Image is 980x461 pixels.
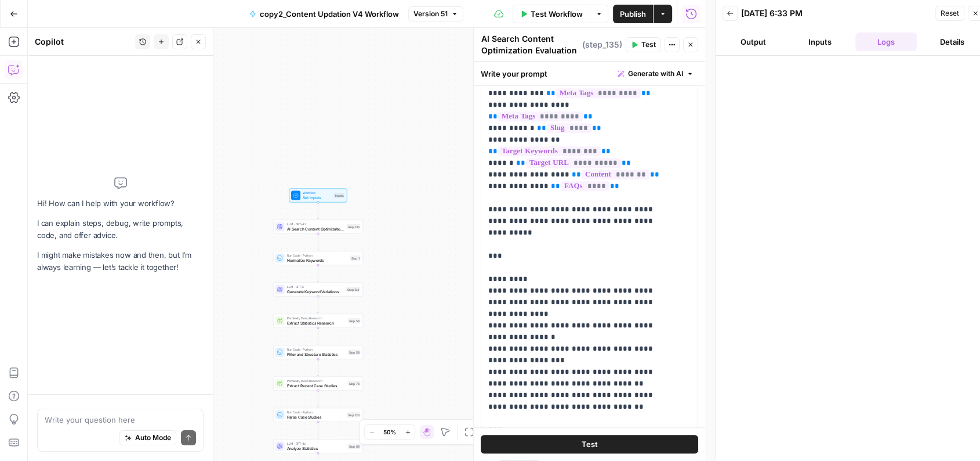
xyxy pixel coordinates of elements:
[273,408,363,422] div: Run Code · PythonParse Case StudiesStep 123
[348,350,361,355] div: Step 58
[287,284,344,289] span: LLM · GPT-5
[413,9,448,19] span: Version 51
[935,6,964,21] button: Reset
[242,5,406,23] button: copy2_Content Updation V4 Workflow
[287,441,346,446] span: LLM · GPT-4o
[317,296,319,313] g: Edge from step_124 to step_56
[273,220,363,234] div: LLM · GPT-4.1AI Search Content Optimization EvaluationStep 135
[287,383,346,388] span: Extract Recent Case Studies
[273,314,363,328] div: Perplexity Deep ResearchExtract Statistics ResearchStep 56
[626,37,661,52] button: Test
[287,379,346,383] span: Perplexity Deep Research
[135,433,171,443] span: Auto Mode
[408,6,463,21] button: Version 51
[346,287,361,292] div: Step 124
[287,222,344,226] span: LLM · GPT-4.1
[513,5,590,23] button: Test Workflow
[287,289,344,294] span: Generate Keyword Variations
[287,410,344,415] span: Run Code · Python
[613,5,653,23] button: Publish
[303,190,332,195] span: Workflow
[37,249,204,273] p: I might make mistakes now and then, but I’m always learning — let’s tackle it together!
[613,66,698,81] button: Generate with AI
[287,351,346,357] span: Filter and Structure Statistics
[348,318,361,323] div: Step 56
[474,62,705,85] div: Write your prompt
[350,255,361,261] div: Step 1
[287,253,348,258] span: Run Code · Python
[531,8,583,20] span: Test Workflow
[273,283,363,297] div: LLM · GPT-5Generate Keyword VariationsStep 124
[581,439,597,451] span: Test
[273,377,363,391] div: Perplexity Deep ResearchExtract Recent Case StudiesStep 76
[383,427,396,437] span: 50%
[287,445,346,451] span: Analyze Statistics
[37,197,204,210] p: Hi! How can I help with your workflow?
[119,430,176,445] button: Auto Mode
[347,224,361,229] div: Step 135
[941,8,959,19] span: Reset
[287,320,346,326] span: Extract Statistics Research
[582,39,622,51] span: ( step_135 )
[348,381,361,386] div: Step 76
[287,316,346,320] span: Perplexity Deep Research
[287,347,346,352] span: Run Code · Python
[273,251,363,265] div: Run Code · PythonNormalize KeywordsStep 1
[273,440,363,453] div: LLM · GPT-4oAnalyze StatisticsStep 89
[317,327,319,344] g: Edge from step_56 to step_58
[723,33,784,51] button: Output
[641,39,656,50] span: Test
[317,202,319,219] g: Edge from start to step_135
[334,193,345,198] div: Inputs
[481,435,698,454] button: Test
[317,390,319,407] g: Edge from step_76 to step_123
[789,33,850,51] button: Inputs
[347,412,361,417] div: Step 123
[855,33,917,51] button: Logs
[287,257,348,263] span: Normalize Keywords
[481,33,579,56] textarea: AI Search Content Optimization Evaluation
[35,36,132,48] div: Copilot
[620,8,646,20] span: Publish
[303,195,332,200] span: Set Inputs
[317,233,319,250] g: Edge from step_135 to step_1
[628,69,683,79] span: Generate with AI
[287,226,344,232] span: AI Search Content Optimization Evaluation
[260,8,399,20] span: copy2_Content Updation V4 Workflow
[287,414,344,420] span: Parse Case Studies
[317,265,319,282] g: Edge from step_1 to step_124
[317,359,319,376] g: Edge from step_58 to step_76
[37,217,204,242] p: I can explain steps, debug, write prompts, code, and offer advice.
[317,422,319,438] g: Edge from step_123 to step_89
[273,345,363,359] div: Run Code · PythonFilter and Structure StatisticsStep 58
[348,444,361,449] div: Step 89
[273,189,363,203] div: WorkflowSet InputsInputs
